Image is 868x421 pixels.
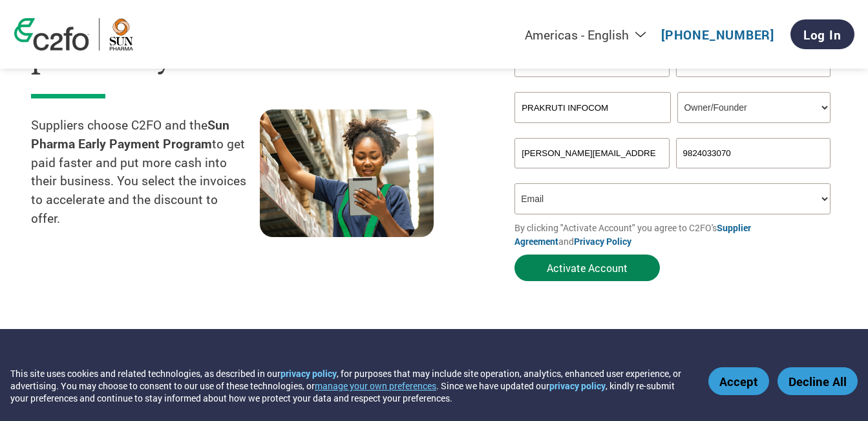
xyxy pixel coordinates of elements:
div: Invalid company name or company name is too long [514,124,831,133]
button: manage your own preferences [315,380,436,392]
p: Suppliers choose C2FO and the to get paid faster and put more cash into their business. You selec... [31,116,260,228]
button: Activate Account [514,255,660,281]
button: Decline All [778,367,858,395]
p: By clicking "Activate Account" you agree to C2FO's and [514,221,837,248]
div: Inavlid Email Address [514,170,669,178]
a: Privacy Policy [574,235,631,247]
img: c2fo logo [14,18,89,51]
a: Supplier Agreement [514,222,751,247]
input: Your company name* [514,92,671,123]
strong: Sun Pharma Early Payment Program [31,117,229,152]
div: Inavlid Phone Number [676,170,831,178]
a: privacy policy [281,367,337,380]
input: Phone* [676,138,831,168]
button: Accept [708,367,769,395]
a: Log In [790,19,854,49]
img: Sun Pharma [109,18,133,51]
a: privacy policy [549,380,606,392]
img: supply chain worker [260,109,434,237]
a: [PHONE_NUMBER] [661,27,774,43]
div: Invalid last name or last name is too long [676,78,831,87]
div: This site uses cookies and related technologies, as described in our , for purposes that may incl... [10,367,690,404]
input: Invalid Email format [514,138,669,168]
div: Invalid first name or first name is too long [514,78,669,87]
select: Title/Role [677,92,831,123]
